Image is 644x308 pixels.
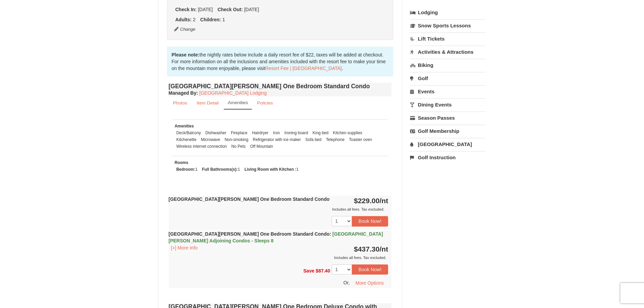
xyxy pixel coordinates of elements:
[316,268,330,273] span: $87.40
[251,136,303,143] li: Refrigerator with ice maker
[248,143,275,150] li: Off Mountain
[217,7,243,12] strong: Check Out:
[410,125,485,137] a: Golf Membership
[410,151,485,164] a: Golf Instruction
[175,143,229,150] li: Wireless internet connection
[311,129,330,136] li: King bed
[199,136,222,143] li: Microwave
[172,52,199,57] strong: Please note:
[410,32,485,45] a: Lift Tickets
[200,166,242,173] li: 1
[304,136,323,143] li: Sofa bed
[202,167,238,172] strong: Full Bathrooms(s):
[175,160,188,165] small: Rooms
[303,268,314,273] span: Save
[192,96,223,110] a: Item Detail
[410,98,485,111] a: Dining Events
[169,231,383,243] strong: [GEOGRAPHIC_DATA][PERSON_NAME] One Bedroom Standard Condo
[324,136,346,143] li: Telephone
[175,7,197,12] strong: Check In:
[283,129,310,136] li: Ironing board
[410,19,485,32] a: Snow Sports Lessons
[410,6,485,19] a: Lodging
[380,245,388,253] span: /nt
[354,245,380,253] span: $437.30
[244,7,259,12] span: [DATE]
[169,231,383,243] span: [GEOGRAPHIC_DATA][PERSON_NAME] Adjoining Condos - Sleeps 8
[176,167,195,172] strong: Bedroom:
[167,47,393,76] div: the nightly rates below include a daily resort fee of $22, taxes will be added at checkout. For m...
[331,129,364,136] li: Kitchen supplies
[228,100,248,105] small: Amenities
[169,206,388,213] div: Includes all fees. Tax excluded.
[223,136,250,143] li: Non-smoking
[169,83,392,90] h4: [GEOGRAPHIC_DATA][PERSON_NAME] One Bedroom Standard Condo
[330,231,331,237] span: :
[169,196,330,202] strong: [GEOGRAPHIC_DATA][PERSON_NAME] One Bedroom Standard Condo
[169,90,196,96] span: Managed By
[347,136,374,143] li: Toaster oven
[271,129,282,136] li: Iron
[169,96,192,110] a: Photos
[410,72,485,85] a: Golf
[253,96,277,110] a: Policies
[351,278,388,288] button: More Options
[410,112,485,124] a: Season Passes
[173,100,187,105] small: Photos
[410,59,485,71] a: Biking
[343,280,350,285] span: Or,
[175,136,198,143] li: Kitchenette
[169,244,200,252] button: [+] More Info
[174,26,196,33] button: Change
[230,143,247,150] li: No Pets
[175,17,192,22] strong: Adults:
[204,129,228,136] li: Dishwasher
[380,197,388,205] span: /nt
[352,264,388,275] button: Book Now!
[265,66,342,71] a: Resort Fee | [GEOGRAPHIC_DATA]
[199,90,267,96] a: [GEOGRAPHIC_DATA] Lodging
[244,167,296,172] strong: Living Room with Kitchen :
[175,124,194,128] small: Amenities
[197,100,219,105] small: Item Detail
[229,129,249,136] li: Fireplace
[354,197,388,205] strong: $229.00
[198,7,213,12] span: [DATE]
[175,166,199,173] li: 1
[410,138,485,150] a: [GEOGRAPHIC_DATA]
[222,17,225,22] span: 1
[169,90,198,96] strong: :
[169,254,388,261] div: Includes all fees. Tax excluded.
[200,17,221,22] strong: Children:
[410,85,485,98] a: Events
[257,100,273,105] small: Policies
[175,129,203,136] li: Deck/Balcony
[243,166,300,173] li: 1
[193,17,196,22] span: 2
[410,46,485,58] a: Activities & Attractions
[352,216,388,226] button: Book Now!
[250,129,270,136] li: Hairdryer
[224,96,252,110] a: Amenities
